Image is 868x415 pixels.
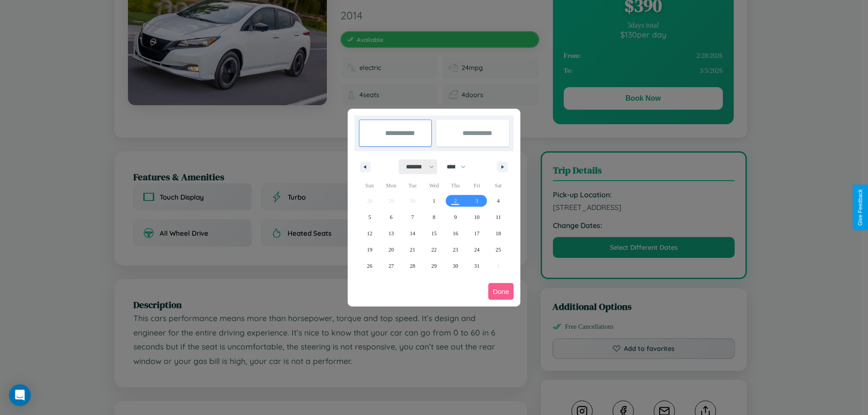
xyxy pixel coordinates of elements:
[466,242,487,258] button: 24
[388,225,394,242] span: 13
[474,258,480,274] span: 31
[454,193,457,209] span: 2
[380,178,401,193] span: Mon
[495,225,501,242] span: 18
[380,258,401,274] button: 27
[466,193,487,209] button: 3
[466,209,487,225] button: 10
[402,258,423,274] button: 28
[402,178,423,193] span: Tue
[431,225,437,242] span: 15
[445,193,466,209] button: 2
[445,178,466,193] span: Thu
[380,225,401,242] button: 13
[423,209,444,225] button: 8
[359,242,380,258] button: 19
[359,178,380,193] span: Sun
[431,258,437,274] span: 29
[367,242,373,258] span: 19
[367,225,373,242] span: 12
[474,242,480,258] span: 24
[497,193,500,209] span: 4
[466,178,487,193] span: Fri
[495,242,501,258] span: 25
[410,225,415,242] span: 14
[367,258,373,274] span: 26
[368,209,371,225] span: 5
[474,225,480,242] span: 17
[488,225,509,242] button: 18
[423,178,444,193] span: Wed
[359,209,380,225] button: 5
[431,242,437,258] span: 22
[359,225,380,242] button: 12
[390,209,392,225] span: 6
[410,242,415,258] span: 21
[445,242,466,258] button: 23
[488,178,509,193] span: Sat
[474,209,480,225] span: 10
[9,384,31,406] div: Open Intercom Messenger
[388,242,394,258] span: 20
[453,258,458,274] span: 30
[433,193,435,209] span: 1
[488,193,509,209] button: 4
[857,189,863,226] div: Give Feedback
[410,258,415,274] span: 28
[495,209,501,225] span: 11
[388,258,394,274] span: 27
[453,225,458,242] span: 16
[380,242,401,258] button: 20
[423,242,444,258] button: 22
[445,225,466,242] button: 16
[454,209,457,225] span: 9
[466,258,487,274] button: 31
[402,209,423,225] button: 7
[466,225,487,242] button: 17
[445,258,466,274] button: 30
[380,209,401,225] button: 6
[402,225,423,242] button: 14
[476,193,478,209] span: 3
[359,258,380,274] button: 26
[488,242,509,258] button: 25
[488,209,509,225] button: 11
[445,209,466,225] button: 9
[488,283,514,300] button: Done
[423,258,444,274] button: 29
[423,225,444,242] button: 15
[411,209,414,225] span: 7
[423,193,444,209] button: 1
[453,242,458,258] span: 23
[433,209,435,225] span: 8
[402,242,423,258] button: 21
